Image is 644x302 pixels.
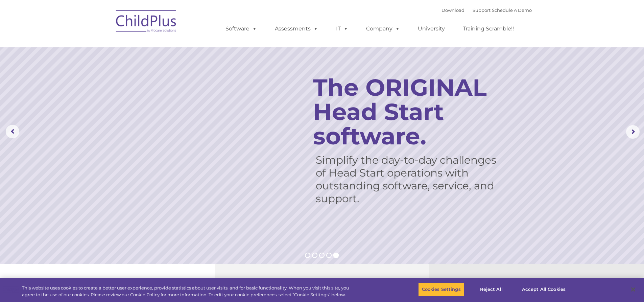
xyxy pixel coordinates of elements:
a: Schedule A Demo [492,7,532,13]
a: University [411,22,452,36]
div: This website uses cookies to create a better user experience, provide statistics about user visit... [22,285,354,298]
rs-layer: The ORIGINAL Head Start software. [313,75,514,148]
button: Close [626,282,641,297]
a: Training Scramble!! [456,22,521,36]
a: Support [473,7,491,13]
span: Last name [94,45,115,50]
a: Software [219,22,264,36]
a: Download [442,7,464,13]
img: ChildPlus by Procare Solutions [113,5,180,39]
font: | [442,7,532,13]
button: Accept All Cookies [518,282,569,297]
button: Cookies Settings [418,282,464,297]
a: Company [359,22,407,36]
a: Assessments [268,22,325,36]
rs-layer: Simplify the day-to-day challenges of Head Start operations with outstanding software, service, a... [316,154,504,205]
span: Phone number [94,72,123,77]
button: Reject All [470,282,512,297]
a: IT [329,22,355,36]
